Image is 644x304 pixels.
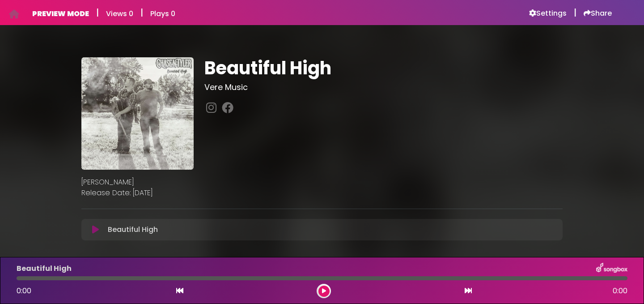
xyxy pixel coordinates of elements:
h6: PREVIEW MODE [32,9,89,18]
h5: | [140,7,143,18]
a: Settings [529,9,567,18]
p: [PERSON_NAME] [81,177,563,188]
h1: Beautiful High [204,57,563,79]
img: GVwoTfEIStijSQrsLdEU [81,57,194,170]
p: Beautiful High [17,263,72,274]
h6: Plays 0 [150,9,175,18]
a: Share [584,9,612,18]
p: Beautiful High [108,224,158,235]
p: Release Date: [DATE] [81,188,563,198]
h3: Vere Music [204,82,563,92]
h6: Views 0 [106,9,133,18]
img: songbox-logo-white.png [596,263,627,274]
h5: | [96,7,99,18]
h5: | [574,7,576,18]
